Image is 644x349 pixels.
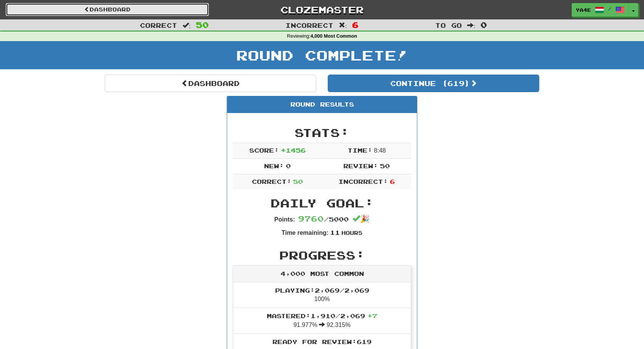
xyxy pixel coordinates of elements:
span: Incorrect [285,21,333,29]
span: : [339,22,347,29]
a: Dashboard [105,75,316,92]
span: Score: [249,147,279,154]
span: 0 [286,162,291,169]
span: Playing: 2,069 / 2,069 [275,287,369,294]
span: New: [264,162,284,169]
span: : [467,22,476,29]
span: 50 [293,178,303,185]
h1: Round Complete! [3,48,641,63]
span: 11 [330,229,340,236]
span: Correct: [252,178,292,185]
span: + 7 [367,312,377,319]
h2: Daily Goal: [233,197,411,209]
span: / [608,6,612,11]
span: 9760 [298,214,324,223]
span: 50 [196,20,209,29]
a: Ya4e / [572,3,629,17]
a: Clozemaster [220,3,423,16]
small: Hours [341,229,362,236]
span: 🎉 [352,215,370,223]
strong: Time remaining: [282,229,328,236]
h2: Progress: [233,249,411,261]
a: Dashboard [6,3,209,16]
span: Ready for Review: 619 [272,338,372,345]
li: 91.977% 92.315% [233,308,411,334]
strong: 4,000 Most Common [311,33,357,39]
span: Correct [140,21,177,29]
span: 8 : 48 [374,147,386,154]
div: Round Results [227,96,417,113]
span: Ya4e [576,6,591,13]
button: Continue (619) [328,75,539,92]
span: 0 [481,20,487,29]
span: / 5000 [298,215,349,223]
span: To go [435,21,462,29]
span: 6 [390,178,395,185]
span: 6 [352,20,359,29]
span: Incorrect: [338,178,388,185]
span: + 1456 [281,147,306,154]
strong: Points: [274,216,295,223]
span: : [183,22,191,29]
li: 100% [233,282,411,308]
span: Review: [343,162,378,169]
span: Mastered: 1,910 / 2,069 [267,312,377,319]
div: 4,000 Most Common [233,266,411,282]
span: Time: [348,147,372,154]
h2: Stats: [233,126,411,139]
span: 50 [380,162,390,169]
